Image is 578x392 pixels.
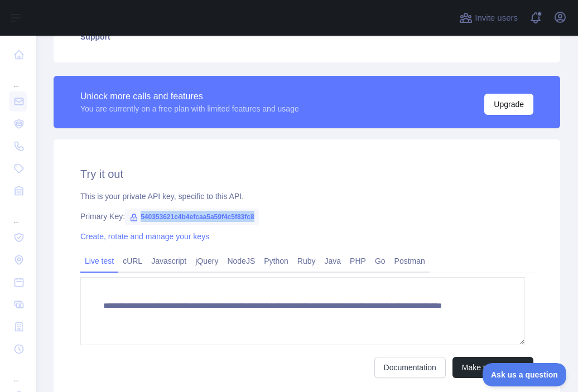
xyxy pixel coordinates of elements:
h2: Try it out [80,166,533,182]
iframe: Toggle Customer Support [483,363,567,386]
div: Primary Key: [80,211,533,222]
a: jQuery [191,252,223,270]
div: Unlock more calls and features [80,90,299,103]
a: Support [67,25,547,49]
a: NodeJS [223,252,259,270]
a: Python [259,252,293,270]
span: 540353621c4b4efcaa5a59f4c5f83fc8 [125,209,259,225]
button: Invite users [457,9,520,27]
div: This is your private API key, specific to this API. [80,191,533,202]
div: ... [9,361,27,384]
a: Java [320,252,346,270]
a: Documentation [374,357,446,378]
button: Upgrade [484,94,533,115]
span: Invite users [475,12,518,25]
a: Javascript [147,252,191,270]
div: You are currently on a free plan with limited features and usage [80,103,299,114]
a: Create, rotate and manage your keys [80,232,209,241]
a: cURL [118,252,147,270]
button: Make test request [452,357,533,378]
a: Go [370,252,390,270]
div: ... [9,67,27,89]
a: Live test [80,252,118,270]
a: Postman [390,252,430,270]
div: ... [9,203,27,225]
a: PHP [345,252,370,270]
a: Ruby [293,252,320,270]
